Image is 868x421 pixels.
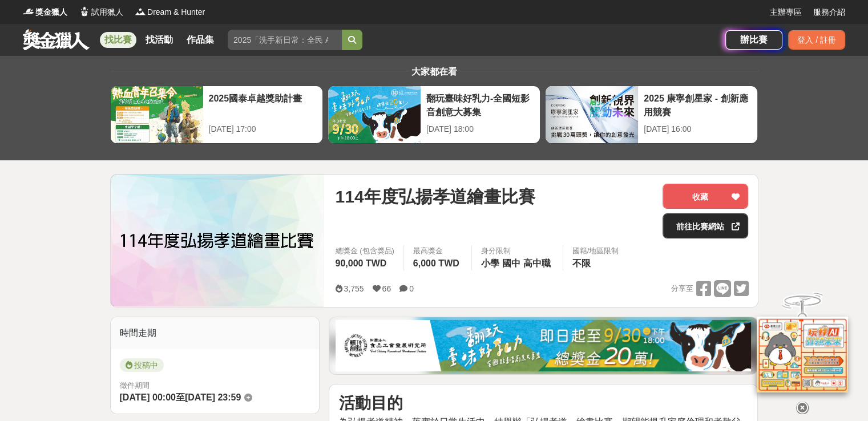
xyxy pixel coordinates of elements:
img: Cover Image [111,175,324,306]
input: 2025「洗手新日常：全民 ALL IN」洗手歌全台徵選 [228,30,342,50]
span: 徵件期間 [120,381,150,390]
a: Logo試用獵人 [79,6,123,18]
span: [DATE] 23:59 [185,392,241,402]
a: 翻玩臺味好乳力-全國短影音創意大募集[DATE] 18:00 [328,86,540,144]
a: 前往比賽網站 [663,213,748,238]
button: 收藏 [663,184,748,209]
span: 大家都在看 [409,67,460,76]
div: 2025國泰卓越獎助計畫 [209,92,317,118]
span: 總獎金 (包含獎品) [335,245,394,257]
a: 找活動 [141,32,177,48]
img: 1c81a89c-c1b3-4fd6-9c6e-7d29d79abef5.jpg [336,320,751,371]
img: d2146d9a-e6f6-4337-9592-8cefde37ba6b.png [757,317,848,392]
span: 6,000 TWD [413,258,459,268]
a: 找比賽 [100,32,136,48]
div: 登入 / 註冊 [788,30,845,50]
span: 至 [176,392,185,402]
div: 2025 康寧創星家 - 創新應用競賽 [644,92,752,118]
span: 不限 [572,258,591,268]
img: Logo [135,6,146,17]
div: [DATE] 16:00 [644,123,752,135]
span: 投稿中 [120,358,164,372]
span: 66 [382,284,391,293]
span: 114年度弘揚孝道繪畫比賽 [335,184,535,209]
a: 2025 康寧創星家 - 創新應用競賽[DATE] 16:00 [545,86,758,144]
div: 翻玩臺味好乳力-全國短影音創意大募集 [426,92,534,118]
div: 國籍/地區限制 [572,245,619,257]
strong: 活動目的 [338,394,402,412]
span: 3,755 [344,284,364,293]
div: 時間走期 [111,317,320,349]
span: 最高獎金 [413,245,462,257]
a: 主辦專區 [770,6,802,18]
div: [DATE] 17:00 [209,123,317,135]
img: Logo [23,6,34,17]
span: 試用獵人 [91,6,123,18]
span: 分享至 [671,280,693,297]
span: 90,000 TWD [335,258,386,268]
a: Logo獎金獵人 [23,6,67,18]
span: 0 [409,284,414,293]
a: 2025國泰卓越獎助計畫[DATE] 17:00 [110,86,323,144]
span: 高中職 [523,258,551,268]
span: 國中 [502,258,520,268]
span: [DATE] 00:00 [120,392,176,402]
a: 辦比賽 [725,30,782,50]
span: 獎金獵人 [35,6,67,18]
span: Dream & Hunter [147,6,205,18]
a: 作品集 [182,32,219,48]
span: 小學 [481,258,499,268]
img: Logo [79,6,90,17]
div: 身分限制 [481,245,554,257]
div: [DATE] 18:00 [426,123,534,135]
a: LogoDream & Hunter [135,6,205,18]
a: 服務介紹 [813,6,845,18]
